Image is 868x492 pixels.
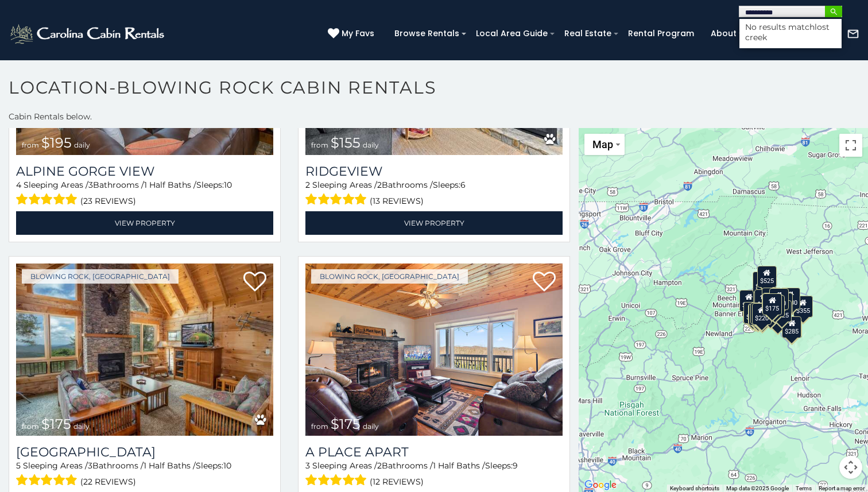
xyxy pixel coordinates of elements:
span: Map [592,138,613,150]
div: $930 [781,288,800,309]
div: Sleeping Areas / Bathrooms / Sleeps: [16,179,273,208]
a: View Property [305,211,563,235]
button: Map camera controls [839,456,862,479]
span: 2 [305,180,310,190]
span: daily [363,141,379,149]
a: A Place Apart [305,444,563,460]
span: from [311,141,328,149]
a: My Favs [328,28,377,40]
span: from [311,422,328,431]
div: $325 [772,300,792,321]
div: $200 [768,306,788,328]
a: View Property [16,211,273,235]
span: $155 [331,134,361,151]
div: $175 [762,293,782,315]
span: 5 [16,460,21,471]
span: 2 [377,180,382,190]
span: 1 Half Baths / [433,460,485,471]
span: 1 Half Baths / [144,180,196,190]
img: A Place Apart [305,264,563,436]
span: 6 [460,180,466,190]
div: $355 [793,296,813,317]
a: A Place Apart from $175 daily [305,264,563,436]
span: $175 [331,416,361,432]
img: mail-regular-white.png [847,28,859,40]
div: $320 [753,271,772,293]
span: $175 [41,416,71,432]
div: $195 [749,304,768,326]
a: Real Estate [559,25,617,42]
span: My Favs [342,28,374,40]
a: Report a map error [819,485,865,491]
button: Change map style [584,134,625,155]
a: [GEOGRAPHIC_DATA] [16,444,273,460]
span: $195 [41,134,72,151]
div: $525 [757,265,777,287]
li: No results match [739,22,842,42]
a: Terms (opens in new tab) [796,485,812,491]
div: Sleeping Areas / Bathrooms / Sleeps: [16,460,273,489]
div: $275 [753,305,772,327]
span: 1 Half Baths / [144,460,196,471]
div: $285 [782,316,801,338]
img: White-1-2.png [9,22,168,45]
a: Blowing Rock, [GEOGRAPHIC_DATA] [22,269,179,284]
div: $260 [762,288,781,309]
span: 10 [223,460,231,471]
span: (22 reviews) [80,474,136,489]
a: Rental Program [622,25,700,42]
span: from [22,422,39,431]
span: 9 [513,460,518,471]
a: Browse Rentals [389,25,465,42]
span: Map data ©2025 Google [726,485,789,491]
a: Add to favorites [243,270,266,295]
div: $155 [765,295,785,317]
div: $220 [752,303,772,324]
span: 4 [16,180,21,190]
span: 10 [224,180,232,190]
span: 2 [377,460,382,471]
a: Local Area Guide [470,25,553,42]
h3: Blue Ridge View [16,444,273,460]
a: About [705,25,742,42]
div: $410 [743,301,763,323]
div: $400 [739,290,759,312]
div: $190 [769,288,789,309]
span: 3 [88,180,93,190]
span: (13 reviews) [370,193,424,208]
a: Ridgeview [305,164,563,179]
span: (23 reviews) [80,193,136,208]
button: Toggle fullscreen view [839,134,862,157]
span: daily [74,141,90,149]
a: Blowing Rock, [GEOGRAPHIC_DATA] [311,269,468,284]
span: daily [73,422,90,431]
span: 3 [305,460,310,471]
img: Blue Ridge View [16,264,273,436]
span: daily [363,422,379,431]
span: (12 reviews) [370,474,424,489]
a: Alpine Gorge View [16,164,273,179]
div: $165 [750,302,770,324]
div: $675 [754,289,774,311]
div: Sleeping Areas / Bathrooms / Sleeps: [305,460,563,489]
div: Sleeping Areas / Bathrooms / Sleeps: [305,179,563,208]
span: 3 [88,460,92,471]
a: Add to favorites [533,270,556,295]
span: lost creek [745,22,830,42]
a: Blue Ridge View from $175 daily [16,264,273,436]
span: from [22,141,39,149]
